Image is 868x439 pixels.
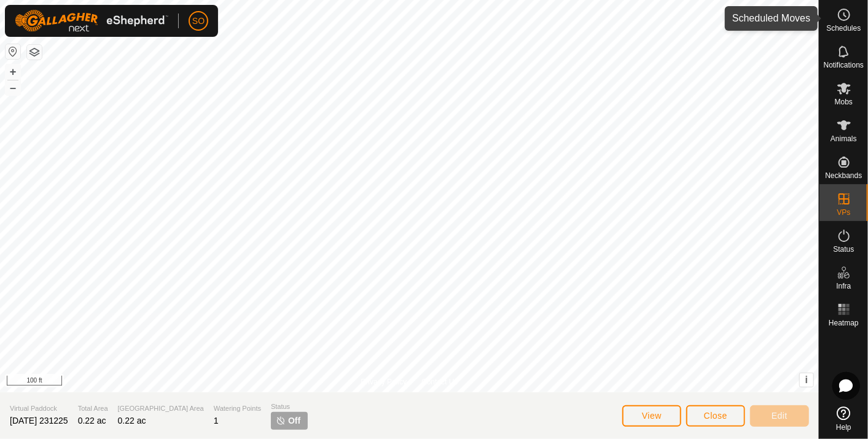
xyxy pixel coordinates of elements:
span: VPs [837,209,850,216]
button: View [622,405,681,427]
span: 0.22 ac [118,416,146,425]
span: Neckbands [825,172,862,179]
span: Edit [772,411,788,421]
span: Mobs [835,98,853,106]
span: [GEOGRAPHIC_DATA] Area [118,403,204,414]
span: SO [192,15,205,28]
button: Close [686,405,745,427]
button: + [6,64,20,79]
span: Infra [836,282,851,290]
span: Total Area [78,403,108,414]
span: [DATE] 231225 [10,416,68,425]
span: Animals [831,135,857,142]
span: i [805,375,808,385]
span: Schedules [826,25,861,32]
span: Help [836,424,851,431]
span: View [642,411,662,421]
img: turn-off [276,416,286,425]
button: Reset Map [6,44,20,59]
span: Off [288,414,300,427]
span: Watering Points [214,403,261,414]
span: Status [271,402,308,412]
a: Privacy Policy [361,376,407,387]
span: Heatmap [829,319,859,327]
span: 1 [214,416,219,425]
img: Gallagher Logo [15,10,168,32]
span: 0.22 ac [78,416,106,425]
a: Contact Us [421,376,458,387]
button: – [6,80,20,95]
button: i [800,373,813,387]
span: Close [704,411,727,421]
button: Edit [750,405,809,427]
span: Virtual Paddock [10,403,68,414]
button: Map Layers [27,45,42,60]
span: Notifications [824,61,864,69]
a: Help [819,402,868,436]
span: Status [833,246,854,253]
